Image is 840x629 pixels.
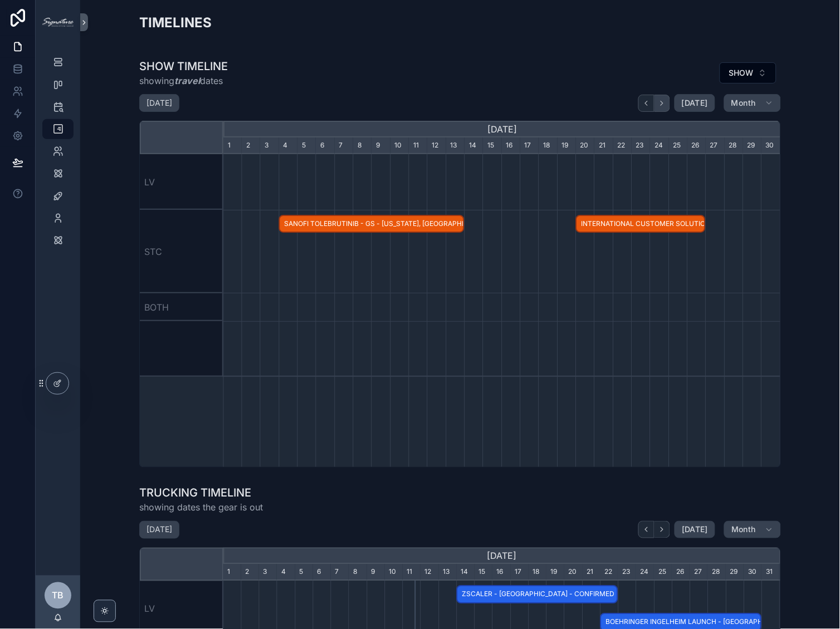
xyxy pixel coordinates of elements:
[353,137,372,154] div: 8
[725,137,743,154] div: 28
[457,586,618,604] div: ZSCALER - LAS VEGAS - CONFIRMED
[744,564,762,581] div: 30
[139,74,228,87] span: showing dates
[223,548,780,564] div: [DATE]
[316,137,334,154] div: 6
[295,564,313,581] div: 5
[42,18,74,27] img: App logo
[636,564,654,581] div: 24
[139,13,212,32] h2: TIMELINES
[279,215,465,233] div: SANOFI TOLEBRUTINIB - GS - New York, NY - CONFIRMED
[511,564,529,581] div: 17
[140,293,223,321] div: BOTH
[539,137,557,154] div: 18
[36,45,80,265] div: scrollable content
[52,589,64,602] span: TB
[576,215,706,233] div: INTERNATIONAL CUSTOMER SOLUTIONS EXPO - Orlando, FL - CONFIRMED
[259,564,277,581] div: 3
[403,564,421,581] div: 11
[241,564,259,581] div: 2
[139,485,263,501] h1: TRUCKING TIMELINE
[743,137,761,154] div: 29
[724,521,781,539] button: Month
[174,75,200,86] em: travel
[762,564,780,581] div: 31
[655,564,672,581] div: 25
[780,137,799,154] div: 1
[483,137,501,154] div: 15
[349,564,367,581] div: 8
[529,564,546,581] div: 18
[146,97,172,109] h2: [DATE]
[331,564,349,581] div: 7
[139,501,263,514] span: showing dates the gear is out
[465,137,483,154] div: 14
[458,586,617,604] span: ZSCALER - [GEOGRAPHIC_DATA] - CONFIRMED
[706,137,724,154] div: 27
[279,137,297,154] div: 4
[669,137,687,154] div: 25
[223,121,780,137] div: [DATE]
[564,564,582,581] div: 20
[724,94,781,112] button: Month
[139,58,228,74] h1: SHOW TIMELINE
[720,62,776,83] button: Select Button
[600,564,618,581] div: 22
[729,67,754,78] span: SHOW
[385,564,403,581] div: 10
[632,137,650,154] div: 23
[140,154,223,210] div: LV
[546,564,564,581] div: 19
[421,564,438,581] div: 12
[140,210,223,293] div: STC
[409,137,427,154] div: 11
[313,564,331,581] div: 6
[502,137,520,154] div: 16
[726,564,744,581] div: 29
[761,137,780,154] div: 30
[731,525,756,535] span: Month
[687,137,706,154] div: 26
[613,137,632,154] div: 22
[242,137,260,154] div: 2
[583,564,600,581] div: 21
[335,137,353,154] div: 7
[372,137,390,154] div: 9
[520,137,539,154] div: 17
[439,564,457,581] div: 13
[277,564,295,581] div: 4
[492,564,510,581] div: 16
[297,137,316,154] div: 5
[390,137,409,154] div: 10
[675,94,715,112] button: [DATE]
[446,137,465,154] div: 13
[223,137,242,154] div: 1
[457,564,475,581] div: 14
[577,215,705,233] span: INTERNATIONAL CUSTOMER SOLUTIONS EXPO - [GEOGRAPHIC_DATA], [GEOGRAPHIC_DATA] - CONFIRMED
[675,521,715,539] button: [DATE]
[367,564,385,581] div: 9
[650,137,668,154] div: 24
[690,564,708,581] div: 27
[731,98,756,108] span: Month
[618,564,636,581] div: 23
[427,137,446,154] div: 12
[576,137,594,154] div: 20
[780,564,798,581] div: 1
[558,137,576,154] div: 19
[708,564,726,581] div: 28
[146,524,172,535] h2: [DATE]
[475,564,492,581] div: 15
[260,137,279,154] div: 3
[223,564,241,581] div: 1
[682,525,708,535] span: [DATE]
[280,215,463,233] span: SANOFI TOLEBRUTINIB - GS - [US_STATE], [GEOGRAPHIC_DATA] - CONFIRMED
[594,137,613,154] div: 21
[672,564,690,581] div: 26
[682,98,708,108] span: [DATE]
